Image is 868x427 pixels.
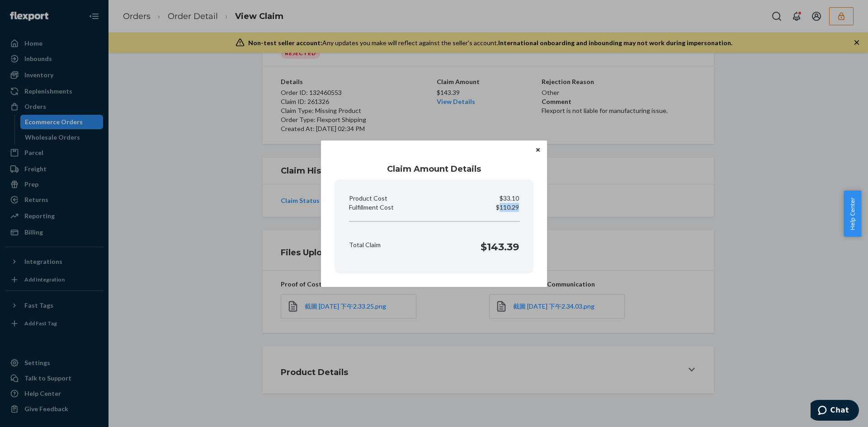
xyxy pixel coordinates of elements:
span: Chat [20,6,38,14]
p: $110.29 [496,203,519,212]
p: Fulfillment Cost [349,203,394,212]
h1: Claim Amount Details [335,163,533,175]
h1: $143.39 [481,240,519,254]
button: Close [533,145,542,155]
p: Total Claim [349,240,381,249]
p: $33.10 [500,194,519,203]
p: Product Cost [349,194,387,203]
